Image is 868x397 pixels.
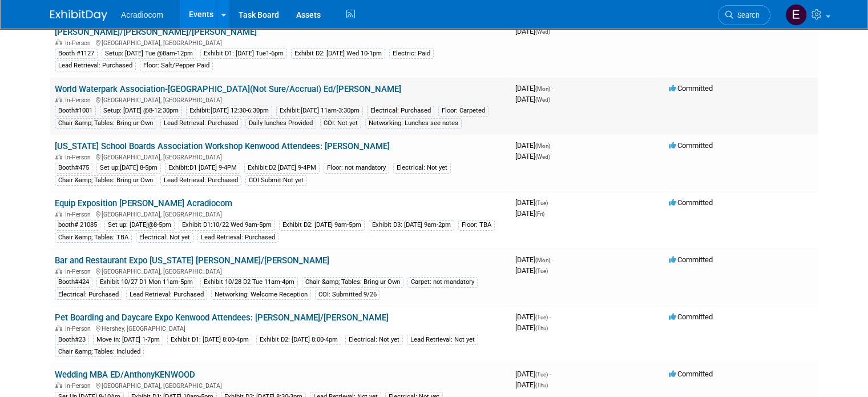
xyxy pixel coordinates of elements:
span: - [552,255,554,264]
span: [DATE] [515,266,548,275]
div: Exhibit:D2 [DATE] 9-4PM [244,163,320,173]
div: Electrical: Purchased [367,106,434,116]
span: (Tue) [535,371,548,378]
div: Exhibit 10/28 D2 Tue 11am-4pm [200,277,298,287]
div: Hershey, [GEOGRAPHIC_DATA] [55,323,506,332]
span: Committed [669,141,713,150]
div: Setup: [DATE] Tue @8am-12pm [102,49,196,59]
span: Committed [669,198,713,207]
span: In-Person [65,382,94,390]
span: (Tue) [535,200,548,206]
span: In-Person [65,39,94,47]
div: Floor: not mandatory [324,163,389,173]
div: booth# 21085 [55,220,100,230]
span: Acradiocom [121,10,163,19]
span: [DATE] [515,370,551,378]
a: [US_STATE] School Boards Association Workshop Kenwood Attendees: [PERSON_NAME] [55,141,390,151]
span: [DATE] [515,323,548,332]
div: Set up:[DATE] 8-5pm [96,163,161,173]
span: - [550,370,551,378]
div: Electric: Paid [389,49,434,59]
div: Networking: Lunches see notes [365,118,462,129]
div: Floor: Salt/Pepper Paid [140,61,213,71]
a: World Waterpark Association-[GEOGRAPHIC_DATA](Not Sure/Accrual) Ed/[PERSON_NAME] [55,84,401,94]
img: In-Person Event [55,39,62,45]
div: Exhibit D3: [DATE] 9am-2pm [369,220,454,230]
div: Exhibit D1: [DATE] 8:00-4pm [167,335,252,345]
span: (Wed) [535,154,550,160]
div: Electrical: Purchased [55,290,122,300]
img: In-Person Event [55,154,62,159]
div: Booth #1127 [55,49,98,59]
span: [DATE] [515,255,554,264]
div: Floor: Carpeted [438,106,488,116]
span: Search [733,11,760,19]
span: (Tue) [535,314,548,320]
span: - [552,84,554,93]
div: Chair &amp; Tables: Bring ur Own [55,118,156,129]
span: In-Person [65,154,94,161]
div: Floor: TBA [458,220,495,230]
span: (Thu) [535,325,548,331]
div: Lead Retrieval: Purchased [55,61,136,71]
span: In-Person [65,268,94,275]
div: Booth#424 [55,277,92,287]
div: Chair &amp; Tables: Bring ur Own [55,175,156,186]
a: Equip Exposition [PERSON_NAME] Acradiocom [55,198,232,208]
div: COI: Not yet [320,118,361,129]
div: Exhibit:[DATE] 12:30-6:30pm [186,106,272,116]
span: [DATE] [515,84,554,93]
div: Exhibit D2: [DATE] 8:00-4pm [256,335,341,345]
img: Elizabeth Martinez [785,4,807,26]
div: Chair &amp; Tables: Included [55,347,144,357]
span: [DATE] [515,209,544,218]
img: In-Person Event [55,97,62,102]
div: Booth#23 [55,335,89,345]
div: Booth#475 [55,163,92,173]
a: Bar and Restaurant Expo [US_STATE] [PERSON_NAME]/[PERSON_NAME] [55,255,329,266]
img: In-Person Event [55,268,62,274]
span: (Wed) [535,97,550,103]
div: [GEOGRAPHIC_DATA], [GEOGRAPHIC_DATA] [55,95,506,104]
span: [DATE] [515,380,548,389]
span: (Mon) [535,257,550,263]
div: [GEOGRAPHIC_DATA], [GEOGRAPHIC_DATA] [55,266,506,275]
span: (Mon) [535,143,550,149]
img: In-Person Event [55,382,62,388]
span: (Tue) [535,268,548,274]
div: [GEOGRAPHIC_DATA], [GEOGRAPHIC_DATA] [55,38,506,47]
span: In-Person [65,211,94,218]
div: Carpet: not mandatory [407,277,478,287]
div: Exhibit:[DATE] 11am-3:30pm [276,106,363,116]
a: Wedding MBA ED/AnthonyKENWOOD [55,370,195,380]
div: COI: Submitted 9/26 [315,290,380,300]
div: [GEOGRAPHIC_DATA], [GEOGRAPHIC_DATA] [55,152,506,161]
div: Lead Retrieval: Purchased [160,175,241,186]
div: Lead Retrieval: Not yet [407,335,478,345]
div: Electrical: Not yet [136,232,193,243]
span: In-Person [65,325,94,332]
div: Exhibit D2: [DATE] Wed 10-1pm [291,49,385,59]
span: Committed [669,312,713,321]
span: Committed [669,84,713,93]
div: Exhibit:D1 [DATE] 9-4PM [165,163,240,173]
span: - [550,312,551,321]
span: (Mon) [535,86,550,92]
span: [DATE] [515,152,550,161]
div: Exhibit D1:10/22 Wed 9am-5pm [179,220,275,230]
span: [DATE] [515,27,550,35]
span: In-Person [65,97,94,104]
img: In-Person Event [55,325,62,331]
div: Exhibit 10/27 D1 Mon 11am-5pm [96,277,196,287]
span: [DATE] [515,141,554,150]
span: (Thu) [535,382,548,388]
div: Setup: [DATE] @8-12:30pm [100,106,182,116]
span: Committed [669,370,713,378]
span: (Fri) [535,211,544,217]
div: Move in: [DATE] 1-7pm [93,335,163,345]
a: Search [718,5,770,25]
div: Electrical: Not yet [393,163,451,173]
div: Lead Retrieval: Purchased [126,290,207,300]
div: Daily lunches Provided [245,118,316,129]
img: ExhibitDay [50,10,107,21]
